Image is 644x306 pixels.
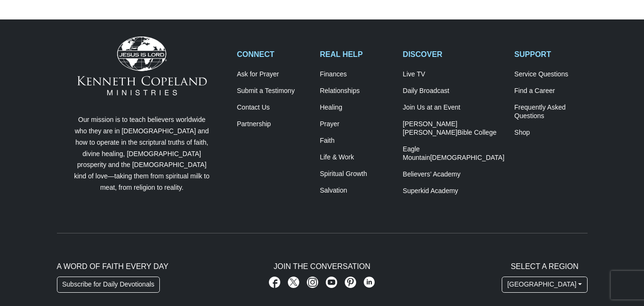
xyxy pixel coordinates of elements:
[320,137,393,145] a: Faith
[237,262,407,271] h2: Join The Conversation
[403,50,504,59] h2: DISCOVER
[403,103,504,112] a: Join Us at an Event
[320,170,393,178] a: Spiritual Growth
[320,50,393,59] h2: REAL HELP
[403,70,504,79] a: Live TV
[57,262,169,270] span: A Word of Faith Every Day
[403,170,504,179] a: Believers’ Academy
[502,262,587,271] h2: Select A Region
[515,70,588,79] a: Service Questions
[515,87,588,95] a: Find a Career
[72,114,212,194] p: Our mission is to teach believers worldwide who they are in [DEMOGRAPHIC_DATA] and how to operate...
[237,70,310,79] a: Ask for Prayer
[237,103,310,112] a: Contact Us
[403,145,504,162] a: Eagle Mountain[DEMOGRAPHIC_DATA]
[320,70,393,79] a: Finances
[515,50,588,59] h2: SUPPORT
[403,187,504,195] a: Superkid Academy
[237,50,310,59] h2: CONNECT
[320,153,393,162] a: Life & Work
[320,87,393,95] a: Relationships
[502,277,587,293] button: [GEOGRAPHIC_DATA]
[403,87,504,95] a: Daily Broadcast
[237,120,310,129] a: Partnership
[403,120,504,137] a: [PERSON_NAME] [PERSON_NAME]Bible College
[77,37,207,95] img: Kenneth Copeland Ministries
[320,103,393,112] a: Healing
[57,277,160,293] a: Subscribe for Daily Devotionals
[515,129,588,137] a: Shop
[237,87,310,95] a: Submit a Testimony
[320,186,393,195] a: Salvation
[320,120,393,129] a: Prayer
[430,154,505,161] span: [DEMOGRAPHIC_DATA]
[515,103,588,121] a: Frequently AskedQuestions
[457,129,497,136] span: Bible College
